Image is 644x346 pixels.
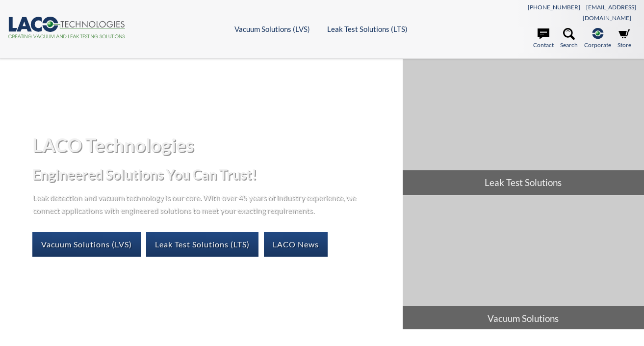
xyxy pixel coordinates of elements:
[32,133,395,157] h1: LACO Technologies
[583,3,636,22] a: [EMAIL_ADDRESS][DOMAIN_NAME]
[403,170,644,195] span: Leak Test Solutions
[528,3,580,11] a: [PHONE_NUMBER]
[533,28,554,50] a: Contact
[32,191,361,216] p: Leak detection and vacuum technology is our core. With over 45 years of industry experience, we c...
[264,232,328,257] a: LACO News
[560,28,578,50] a: Search
[32,165,395,184] h2: Engineered Solutions You Can Trust!
[584,40,611,50] span: Corporate
[403,306,644,331] span: Vacuum Solutions
[32,232,141,257] a: Vacuum Solutions (LVS)
[403,59,644,194] a: Leak Test Solutions
[403,195,644,331] a: Vacuum Solutions
[234,25,310,33] a: Vacuum Solutions (LVS)
[146,232,258,257] a: Leak Test Solutions (LTS)
[618,28,631,50] a: Store
[327,25,408,33] a: Leak Test Solutions (LTS)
